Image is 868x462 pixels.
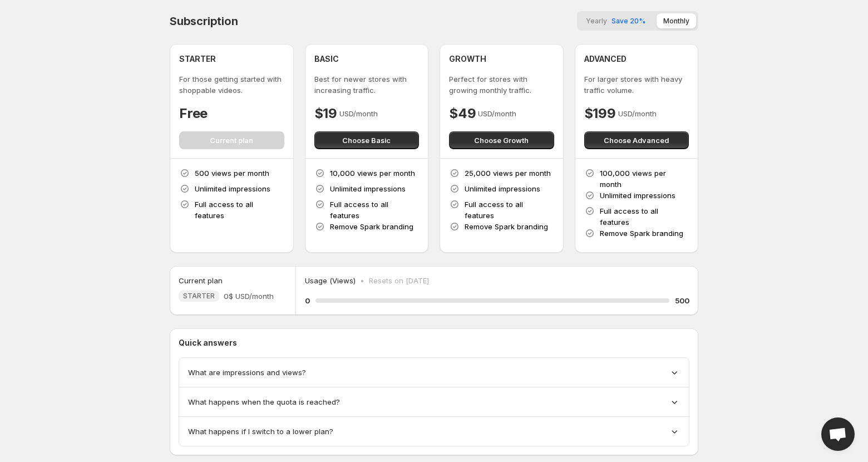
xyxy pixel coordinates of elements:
[188,396,340,407] span: What happens when the quota is reached?
[584,105,616,122] h4: $199
[179,337,689,348] p: Quick answers
[449,131,554,149] button: Choose Growth
[342,135,391,146] span: Choose Basic
[188,426,333,437] span: What happens if I switch to a lower plan?
[604,135,669,146] span: Choose Advanced
[465,169,551,178] span: 25,000 views per month
[449,73,554,96] p: Perfect for stores with growing monthly traffic.
[314,105,337,122] h4: $19
[584,73,689,96] p: For larger stores with heavy traffic volume.
[330,184,406,193] span: Unlimited impressions
[465,184,540,193] span: Unlimited impressions
[579,13,652,28] button: YearlySave 20%
[170,14,238,28] h4: Subscription
[449,53,486,65] h4: GROWTH
[305,295,310,306] h5: 0
[465,222,548,231] span: Remove Spark branding
[195,200,253,220] span: Full access to all features
[330,200,388,220] span: Full access to all features
[600,229,683,238] span: Remove Spark branding
[584,53,627,65] h4: ADVANCED
[478,108,516,119] p: USD/month
[195,184,270,193] span: Unlimited impressions
[183,292,215,301] span: STARTER
[657,13,696,28] button: Monthly
[314,53,339,65] h4: BASIC
[339,108,378,119] p: USD/month
[305,275,356,286] p: Usage (Views)
[584,131,689,149] button: Choose Advanced
[821,417,855,451] div: Open chat
[675,295,689,306] h5: 500
[224,291,274,302] span: 0$ USD/month
[179,275,223,286] h5: Current plan
[330,169,415,178] span: 10,000 views per month
[465,200,523,220] span: Full access to all features
[611,17,645,25] span: Save 20%
[195,169,269,178] span: 500 views per month
[188,367,306,378] span: What are impressions and views?
[369,275,429,286] p: Resets on [DATE]
[586,17,607,25] span: Yearly
[600,169,666,189] span: 100,000 views per month
[600,207,658,227] span: Full access to all features
[600,191,675,200] span: Unlimited impressions
[474,135,529,146] span: Choose Growth
[179,73,284,96] p: For those getting started with shoppable videos.
[314,131,420,149] button: Choose Basic
[618,108,657,119] p: USD/month
[314,73,420,96] p: Best for newer stores with increasing traffic.
[179,105,208,122] h4: Free
[179,53,216,65] h4: STARTER
[449,105,476,122] h4: $49
[330,222,413,231] span: Remove Spark branding
[360,275,364,286] p: •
